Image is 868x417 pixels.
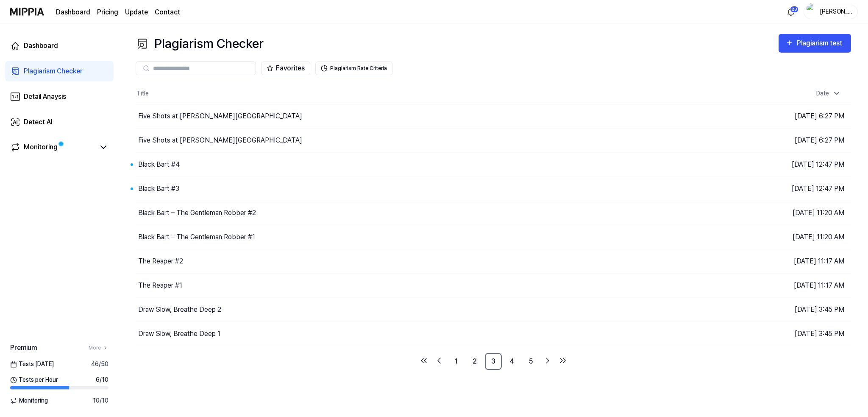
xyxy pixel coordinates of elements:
[91,360,108,369] span: 46 / 50
[96,375,108,384] span: 6 / 10
[24,92,66,102] div: Detail Anaysis
[138,305,221,315] div: Draw Slow, Breathe Deep 2
[138,280,182,291] div: The Reaper #1
[10,375,58,384] span: Tests per Hour
[10,360,54,369] span: Tests [DATE]
[819,7,852,16] div: [PERSON_NAME]
[10,396,48,405] span: Monitoring
[485,353,502,370] a: 3
[10,142,95,152] a: Monitoring
[672,128,851,152] td: [DATE] 6:27 PM
[797,38,844,49] div: Plagiarism test
[672,249,851,273] td: [DATE] 11:17 AM
[448,353,465,370] a: 1
[138,329,220,339] div: Draw Slow, Breathe Deep 1
[5,61,114,81] a: Plagiarism Checker
[672,201,851,225] td: [DATE] 11:20 AM
[138,256,183,266] div: The Reaper #2
[89,344,108,352] a: More
[672,176,851,201] td: [DATE] 12:47 PM
[417,354,431,367] a: Go to first page
[136,84,672,104] th: Title
[5,36,114,56] a: Dashboard
[138,184,179,194] div: Black Bart #3
[138,208,256,218] div: Black Bart – The Gentleman Robber #2
[504,353,520,370] a: 4
[138,160,180,170] div: Black Bart #4
[56,7,90,17] a: Dashboard
[24,142,58,152] div: Monitoring
[672,152,851,176] td: [DATE] 12:47 PM
[672,104,851,128] td: [DATE] 6:27 PM
[97,7,118,17] button: Pricing
[466,353,483,370] a: 2
[672,225,851,249] td: [DATE] 11:20 AM
[807,3,817,20] img: profile
[136,34,264,53] div: Plagiarism Checker
[138,135,302,146] div: Five Shots at [PERSON_NAME][GEOGRAPHIC_DATA]
[10,343,37,353] span: Premium
[136,353,851,370] nav: pagination
[24,117,53,127] div: Detect AI
[541,354,554,367] a: Go to next page
[5,87,114,107] a: Detail Anaysis
[672,273,851,297] td: [DATE] 11:17 AM
[24,66,83,76] div: Plagiarism Checker
[784,5,798,19] button: 알림28
[155,7,180,17] a: Contact
[779,34,851,53] button: Plagiarism test
[804,5,858,19] button: profile[PERSON_NAME]
[125,7,148,17] a: Update
[813,87,844,101] div: Date
[261,62,310,75] button: Favorites
[315,62,392,75] button: Plagiarism Rate Criteria
[24,41,58,51] div: Dashboard
[790,6,798,13] div: 28
[5,112,114,132] a: Detect AI
[93,396,108,405] span: 10 / 10
[786,7,796,17] img: 알림
[138,232,255,242] div: Black Bart – The Gentleman Robber #1
[522,353,539,370] a: 5
[672,297,851,322] td: [DATE] 3:45 PM
[138,111,302,121] div: Five Shots at [PERSON_NAME][GEOGRAPHIC_DATA]
[556,354,570,367] a: Go to last page
[432,354,446,367] a: Go to previous page
[672,322,851,346] td: [DATE] 3:45 PM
